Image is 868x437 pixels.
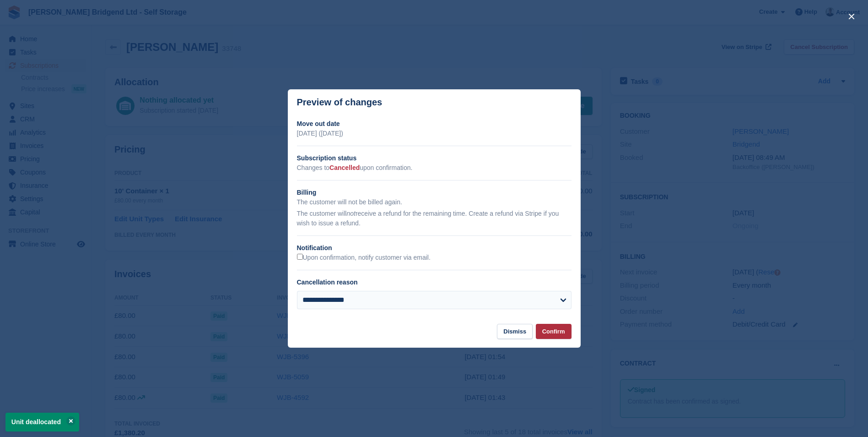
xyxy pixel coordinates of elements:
h2: Notification [297,243,571,253]
p: Preview of changes [297,97,383,108]
h2: Subscription status [297,153,571,163]
h2: Move out date [297,119,571,129]
p: [DATE] ([DATE]) [297,129,571,138]
button: Dismiss [497,324,533,339]
input: Upon confirmation, notify customer via email. [297,254,303,260]
p: The customer will receive a refund for the remaining time. Create a refund via Stripe if you wish... [297,209,571,228]
h2: Billing [297,188,571,197]
span: Cancelled [329,164,360,171]
button: close [844,9,859,24]
p: Unit deallocated [5,413,79,432]
p: The customer will not be billed again. [297,197,571,207]
button: Confirm [536,324,571,339]
p: Changes to upon confirmation. [297,163,571,173]
em: not [346,210,355,217]
label: Cancellation reason [297,279,358,286]
label: Upon confirmation, notify customer via email. [297,254,431,262]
